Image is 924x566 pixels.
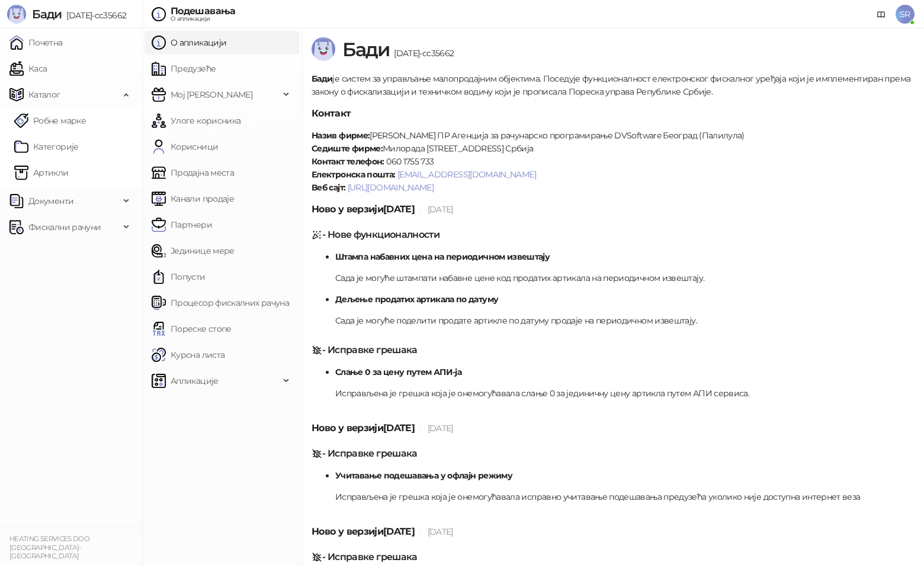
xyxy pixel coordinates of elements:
[152,291,289,315] a: Процесор фискалних рачуна
[152,239,235,263] a: Јединице мере
[335,470,512,481] strong: Учитавање подешавања у офлајн режиму
[312,143,383,154] strong: Седиште фирме:
[9,31,63,54] a: Почетна
[152,57,216,80] a: Предузеће
[428,204,453,215] span: [DATE]
[312,182,345,193] strong: Веб сајт:
[7,5,26,24] img: Logo
[312,447,915,461] h5: - Исправке грешака
[14,135,79,159] a: Категорије
[312,550,915,564] h5: - Исправке грешака
[312,72,915,98] p: је систем за управљање малопродајним објектима. Поседује функционалност електронског фискалног ур...
[312,106,915,121] h5: Контакт
[312,343,915,357] h5: - Исправке грешака
[335,294,498,305] strong: Дељење продатих артикала по датуму
[9,535,89,560] small: HEATING SERVICES DOO [GEOGRAPHIC_DATA]-[GEOGRAPHIC_DATA]
[312,202,915,216] h5: Ново у верзији [DATE]
[397,169,536,180] a: [EMAIL_ADDRESS][DOMAIN_NAME]
[152,213,212,237] a: Партнери
[171,7,236,16] div: Подешавања
[312,156,384,167] strong: Контакт телефон:
[62,10,126,21] span: [DATE]-cc35662
[171,369,219,393] span: Апликације
[896,5,915,24] span: SR
[335,387,915,400] p: Исправљена је грешка која је онемогућавала слање 0 за јединичну цену артикла путем АПИ сервиса.
[28,83,60,106] span: Каталог
[335,490,915,503] p: Исправљена је грешка која је онемогућавала исправно учитавање подешавања предузећа уколико није д...
[152,265,206,289] a: Попусти
[335,367,461,377] strong: Слање 0 за цену путем АПИ-ја
[14,161,69,185] a: ArtikliАртикли
[152,317,232,341] a: Пореске стопе
[335,314,915,327] p: Сада је могуће поделити продате артикле по датуму продаје на периодичном извештају.
[312,421,915,435] h5: Ново у верзији [DATE]
[152,31,226,54] a: О апликацији
[312,73,332,84] strong: Бади
[171,83,252,106] span: Мој [PERSON_NAME]
[152,161,234,185] a: Продајна места
[312,169,395,180] strong: Електронска пошта:
[28,215,101,239] span: Фискални рачуни
[348,182,434,193] a: [URL][DOMAIN_NAME]
[171,16,236,22] div: О апликацији
[428,526,453,537] span: [DATE]
[152,187,234,211] a: Канали продаје
[28,189,73,213] span: Документи
[872,5,891,24] a: Документација
[152,135,218,159] a: Корисници
[312,37,335,61] img: Logo
[312,129,915,194] p: [PERSON_NAME] ПР Агенција за рачунарско програмирање DVSoftware Београд (Палилула) Милорада [STRE...
[9,57,47,80] a: Каса
[32,7,62,21] span: Бади
[389,48,454,59] span: [DATE]-cc35662
[152,109,240,132] a: Улоге корисника
[342,38,389,61] span: Бади
[312,228,915,242] h5: - Нове функционалности
[312,525,915,539] h5: Ново у верзији [DATE]
[335,251,550,262] strong: Штампа набавних цена на периодичном извештају
[335,271,915,284] p: Сада је могуће штампати набавне цене код продатих артикала на периодичном извештају.
[152,343,224,367] a: Курсна листа
[312,130,370,141] strong: Назив фирме:
[428,423,453,434] span: [DATE]
[14,109,86,132] a: Робне марке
